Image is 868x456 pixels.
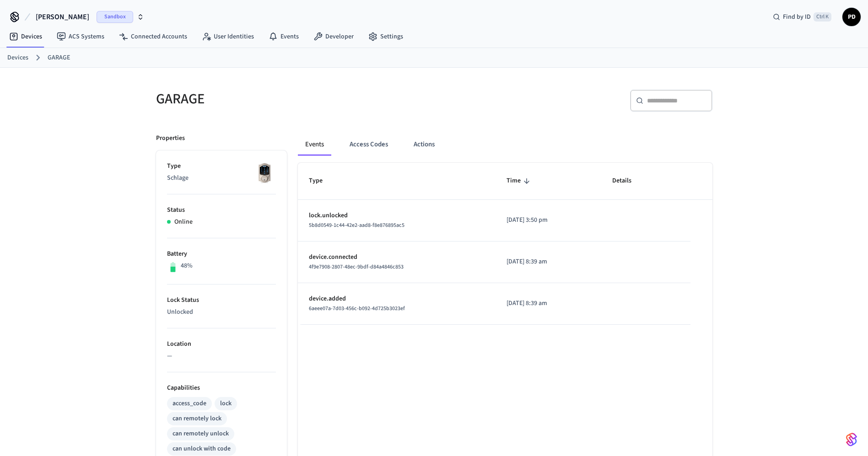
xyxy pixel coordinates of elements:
p: device.connected [309,252,485,262]
table: sticky table [298,163,712,324]
p: — [167,351,276,361]
a: Devices [2,28,49,45]
a: ACS Systems [49,28,112,45]
a: User Identities [194,28,261,45]
p: Online [174,217,193,227]
p: [DATE] 3:50 pm [507,215,590,225]
img: Schlage Sense Smart Deadbolt with Camelot Trim, Front [253,161,276,184]
span: Ctrl K [814,12,831,21]
p: Location [167,339,276,349]
h5: GARAGE [156,90,429,108]
a: Devices [7,53,28,63]
div: lock [220,399,232,408]
p: [DATE] 8:39 am [507,299,590,308]
a: Events [261,28,306,45]
p: Capabilities [167,383,276,393]
span: 6aeee07a-7d03-456c-b092-4d725b3023ef [309,305,405,312]
a: GARAGE [48,53,70,63]
div: access_code [173,399,206,408]
span: 4f9e7908-2807-48ec-9bdf-d84a4846c853 [309,263,404,271]
button: Events [298,134,331,156]
p: lock.unlocked [309,211,485,220]
span: PD [843,9,860,25]
div: Find by IDCtrl K [766,9,839,25]
span: Type [309,174,334,188]
span: Details [612,174,643,188]
p: Status [167,205,276,215]
p: Lock Status [167,295,276,305]
p: Unlocked [167,307,276,317]
div: ant example [298,134,712,156]
a: Connected Accounts [112,28,194,45]
span: Time [507,174,533,188]
p: Battery [167,249,276,259]
span: 5b8d0549-1c44-42e2-aad8-f8e876895ac5 [309,221,404,229]
p: Type [167,161,276,171]
a: Settings [361,28,410,45]
p: Schlage [167,173,276,183]
a: Developer [306,28,361,45]
img: SeamLogoGradient.69752ec5.svg [846,432,857,447]
button: Access Codes [342,134,395,156]
div: can unlock with code [173,444,231,454]
span: Sandbox [97,11,133,23]
p: Properties [156,134,185,143]
p: 48% [181,261,193,271]
p: [DATE] 8:39 am [507,257,590,267]
span: [PERSON_NAME] [36,11,89,22]
span: Find by ID [783,12,811,21]
p: device.added [309,294,485,304]
div: can remotely lock [173,414,221,424]
button: Actions [406,134,442,156]
button: PD [842,8,861,26]
div: can remotely unlock [173,429,229,439]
